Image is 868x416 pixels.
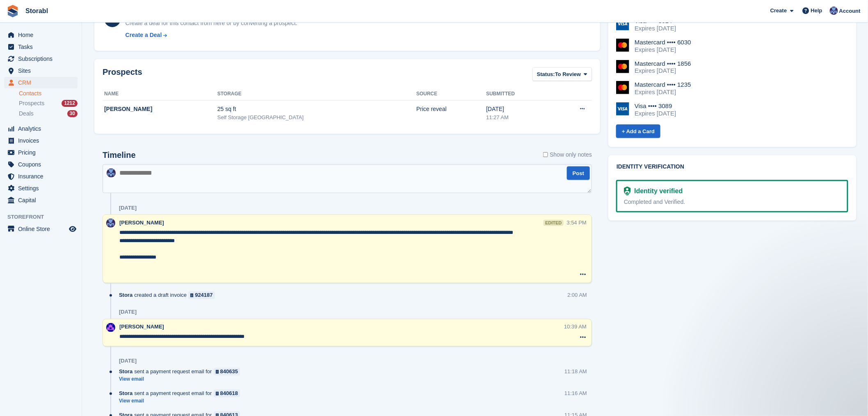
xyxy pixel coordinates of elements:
div: 840618 [220,390,238,398]
img: Mastercard Logo [616,39,629,52]
div: edited [544,220,563,226]
a: menu [4,65,78,76]
div: Expires [DATE] [635,25,676,32]
div: Identity verified [631,186,683,196]
th: Storage [217,88,416,101]
img: Identity Verification Ready [624,187,631,196]
div: 25 sq ft [217,105,416,113]
span: CRM [18,77,67,88]
div: 3:54 PM [567,219,587,226]
a: Contacts [19,90,78,97]
div: Price reveal [416,105,486,113]
span: Prospects [19,99,44,107]
div: Completed and Verified. [624,198,841,206]
a: menu [4,147,78,158]
a: menu [4,135,78,146]
a: menu [4,183,78,194]
span: Online Store [18,223,67,235]
a: Deals 30 [19,109,78,118]
a: View email [119,376,244,383]
a: Preview store [68,224,78,234]
span: Create [770,7,787,15]
div: Mastercard •••• 6030 [635,39,691,46]
a: menu [4,53,78,65]
button: Status: To Review [532,67,592,81]
span: Status: [537,70,555,79]
span: Tasks [18,41,67,53]
img: Bailey Hunt [106,323,115,332]
label: Show only notes [543,150,592,159]
div: 11:16 AM [564,390,587,398]
span: Help [811,7,822,15]
a: 924187 [188,291,215,299]
input: Show only notes [543,150,548,159]
div: Expires [DATE] [635,88,691,96]
th: Source [416,88,486,101]
a: menu [4,77,78,88]
span: Storefront [7,213,82,221]
img: Mastercard Logo [616,81,629,94]
th: Name [103,88,217,101]
div: 30 [67,110,78,117]
h2: Timeline [103,150,136,160]
span: Deals [19,110,34,118]
span: Subscriptions [18,53,67,65]
span: Insurance [18,171,67,182]
span: Invoices [18,135,67,146]
a: menu [4,171,78,182]
span: Home [18,29,67,41]
div: Expires [DATE] [635,110,676,117]
div: [PERSON_NAME] [104,105,217,113]
a: + Add a Card [616,125,660,138]
a: menu [4,123,78,134]
span: Pricing [18,147,67,158]
a: menu [4,159,78,170]
a: Prospects 1212 [19,99,78,108]
span: To Review [555,70,581,79]
span: Coupons [18,159,67,170]
div: 840635 [220,368,238,376]
div: [DATE] [119,205,137,211]
img: Mastercard Logo [616,60,629,73]
span: Stora [119,291,132,299]
img: Tegan Ewart [830,7,838,15]
img: Tegan Ewart [106,219,115,228]
div: 924187 [195,291,212,299]
div: sent a payment request email for [119,368,244,376]
a: Storabl [22,4,51,18]
div: Self Storage [GEOGRAPHIC_DATA] [217,113,416,122]
span: Capital [18,194,67,206]
div: Expires [DATE] [635,46,691,53]
a: 840618 [214,390,240,398]
div: 10:39 AM [564,323,587,331]
a: menu [4,223,78,235]
span: Settings [18,183,67,194]
img: Visa Logo [616,17,629,30]
div: Create a Deal [126,31,162,39]
button: Post [567,166,590,180]
h2: Identity verification [617,164,848,170]
span: Analytics [18,123,67,134]
span: Sites [18,65,67,76]
img: stora-icon-8386f47178a22dfd0bd8f6a31ec36ba5ce8667c1dd55bd0f319d3a0aa187defe.svg [7,5,19,17]
a: 840635 [214,368,240,376]
div: [DATE] [119,358,137,365]
span: Account [839,7,861,15]
div: sent a payment request email for [119,390,244,398]
span: [PERSON_NAME] [119,324,164,330]
img: Tegan Ewart [107,169,116,178]
a: menu [4,194,78,206]
div: Mastercard •••• 1235 [635,81,691,88]
div: [DATE] [486,105,552,113]
div: 2:00 AM [567,291,587,299]
div: Mastercard •••• 1856 [635,60,691,67]
span: Stora [119,390,132,398]
span: Stora [119,368,132,376]
span: [PERSON_NAME] [119,220,164,226]
a: Create a Deal [126,31,297,39]
div: Create a deal for this contact from here or by converting a prospect. [126,19,297,28]
div: created a draft invoice [119,291,219,299]
div: 11:27 AM [486,113,552,122]
div: 11:18 AM [564,368,587,376]
div: [DATE] [119,309,137,316]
